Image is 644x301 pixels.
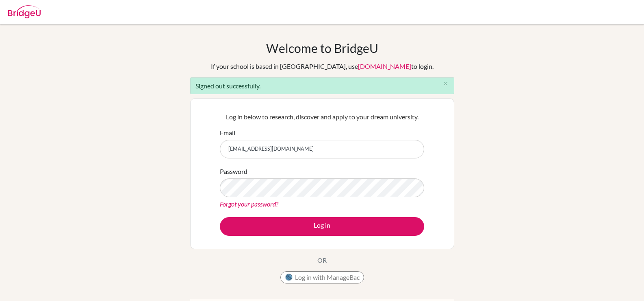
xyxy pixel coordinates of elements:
[8,5,41,18] img: Bridge-U
[220,217,424,236] button: Log in
[220,167,247,176] label: Password
[438,78,454,90] button: Close
[280,271,364,283] button: Log in with ManageBac
[220,112,424,122] p: Log in below to research, discover and apply to your dream university.
[358,62,411,70] a: [DOMAIN_NAME]
[220,128,235,138] label: Email
[220,200,278,208] a: Forgot your password?
[317,255,327,265] p: OR
[190,77,454,94] div: Signed out successfully.
[211,62,434,71] div: If your school is based in [GEOGRAPHIC_DATA], use to login.
[442,81,449,87] i: close
[266,41,378,55] h1: Welcome to BridgeU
